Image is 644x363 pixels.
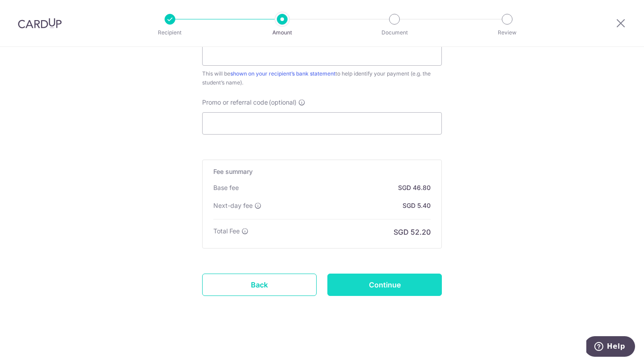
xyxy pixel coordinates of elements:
p: SGD 52.20 [394,227,431,237]
p: Base fee [213,183,239,192]
a: shown on your recipient’s bank statement [230,70,335,77]
a: Back [202,274,317,296]
p: SGD 46.80 [398,183,431,192]
p: SGD 5.40 [402,201,431,210]
p: Recipient [137,28,203,37]
span: Promo or referral code [202,98,268,107]
p: Next-day fee [213,201,253,210]
span: (optional) [269,98,297,107]
img: CardUp [18,18,62,29]
div: This will be to help identify your payment (e.g. the student’s name). [202,69,442,87]
h5: Fee summary [213,167,431,176]
p: Amount [249,28,315,37]
p: Document [361,28,428,37]
p: Review [474,28,540,37]
iframe: Opens a widget where you can find more information [586,336,635,359]
input: Continue [327,274,442,296]
p: Total Fee [213,227,240,236]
